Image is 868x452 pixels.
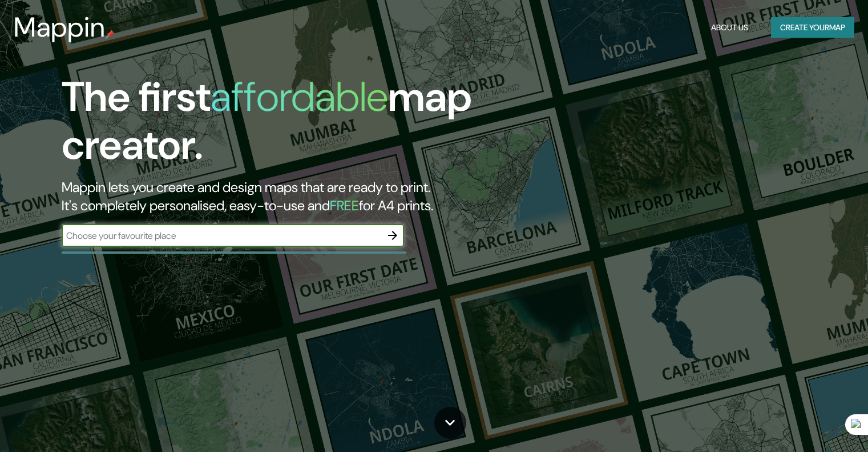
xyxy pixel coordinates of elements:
h1: The first map creator. [62,73,496,178]
h5: FREE [330,197,359,214]
button: About Us [706,17,753,38]
input: Choose your favourite place [62,229,381,242]
button: Create yourmap [771,17,854,38]
h1: affordable [211,70,388,123]
h2: Mappin lets you create and design maps that are ready to print. It's completely personalised, eas... [62,178,496,215]
h3: Mappin [14,11,106,43]
img: mappin-pin [106,30,115,39]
